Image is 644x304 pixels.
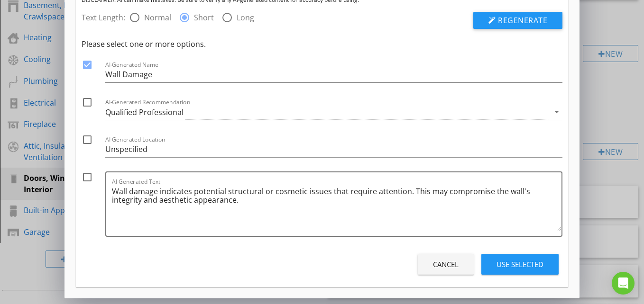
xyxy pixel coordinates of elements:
[498,15,547,26] span: Regenerate
[82,12,129,23] label: Text Length:
[237,13,254,22] label: Long
[481,254,559,275] button: Use Selected
[551,106,562,117] i: arrow_drop_down
[497,259,543,270] div: Use Selected
[418,254,474,275] button: Cancel
[105,142,562,157] input: AI-Generated Location
[105,67,562,82] input: AI-Generated Name
[105,108,184,116] div: Qualified Professional
[144,13,171,22] label: Normal
[433,259,459,270] div: Cancel
[82,38,562,50] div: Please select one or more options.
[612,272,635,295] div: Open Intercom Messenger
[194,13,214,22] label: Short
[473,12,562,29] button: Regenerate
